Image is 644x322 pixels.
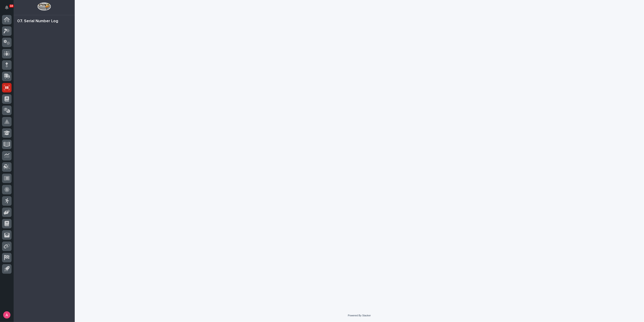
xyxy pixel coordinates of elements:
button: users-avatar [2,310,12,320]
img: Workspace Logo [37,2,51,11]
a: Powered By Stacker [348,314,371,317]
button: Notifications [2,3,12,12]
div: 07. Serial Number Log [17,19,58,24]
div: Notifications18 [6,5,12,13]
p: 18 [10,4,13,7]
